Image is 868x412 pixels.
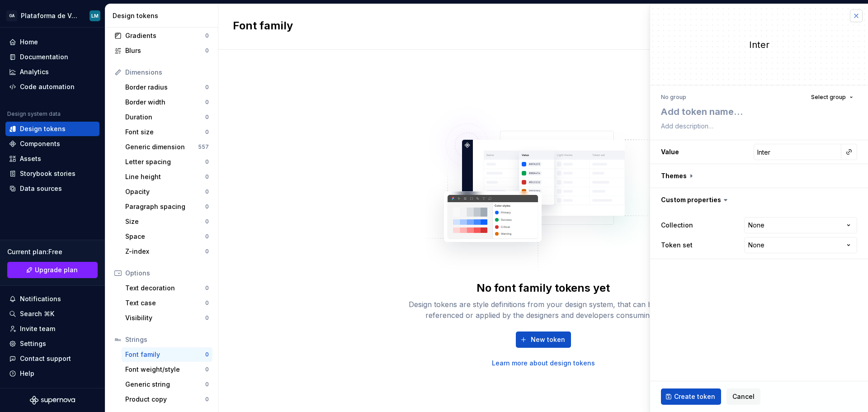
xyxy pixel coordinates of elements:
[122,199,212,214] a: Paragraph spacing0
[661,94,686,101] div: No group
[205,366,209,373] div: 0
[661,388,721,405] button: Create token
[122,296,212,310] a: Text case0
[205,396,209,403] div: 0
[122,347,212,362] a: Font family0
[125,142,198,152] div: Generic dimension
[5,181,99,196] a: Data sources
[5,152,99,166] a: Assets
[661,241,693,250] label: Token set
[122,125,212,139] a: Font size0
[125,187,205,196] div: Opacity
[7,262,98,278] button: Upgrade plan
[5,35,99,49] a: Home
[20,52,68,62] div: Documentation
[5,322,99,336] a: Invite team
[125,380,205,389] div: Generic string
[205,47,209,54] div: 0
[20,38,38,47] div: Home
[205,248,209,255] div: 0
[122,311,212,325] a: Visibility0
[205,351,209,358] div: 0
[20,309,54,318] div: Search ⌘K
[125,298,205,308] div: Text case
[492,359,595,368] a: Learn more about design tokens
[125,157,205,166] div: Letter spacing
[205,299,209,307] div: 0
[198,143,209,151] div: 557
[20,339,46,348] div: Settings
[125,31,205,40] div: Gradients
[111,43,212,58] a: Blurs0
[125,335,209,344] div: Strings
[5,122,99,136] a: Design tokens
[20,67,49,76] div: Analytics
[20,82,75,91] div: Code automation
[6,10,17,21] div: GA
[122,140,212,154] a: Generic dimension557
[20,354,71,363] div: Contact support
[205,218,209,225] div: 0
[122,155,212,169] a: Letter spacing0
[205,233,209,240] div: 0
[125,98,205,107] div: Border width
[125,284,205,293] div: Text decoration
[125,395,205,404] div: Product copy
[205,84,209,91] div: 0
[726,388,760,405] button: Cancel
[20,294,61,303] div: Notifications
[30,396,75,405] a: Supernova Logo
[125,113,205,122] div: Duration
[20,169,75,178] div: Storybook stories
[205,32,209,39] div: 0
[20,154,41,163] div: Assets
[122,185,212,199] a: Opacity0
[5,351,99,366] button: Contact support
[122,362,212,377] a: Font weight/style0
[732,392,755,401] span: Cancel
[35,265,78,275] span: Upgrade plan
[125,128,205,137] div: Font size
[205,203,209,210] div: 0
[531,335,565,344] span: New token
[125,68,209,77] div: Dimensions
[122,229,212,244] a: Space0
[122,377,212,392] a: Generic string0
[516,331,571,348] button: New token
[125,172,205,181] div: Line height
[122,80,212,95] a: Border radius0
[125,350,205,359] div: Font family
[21,11,79,20] div: Plataforma de Vendas Digitais
[122,95,212,109] a: Border width0
[205,128,209,136] div: 0
[7,247,98,256] div: Current plan : Free
[5,292,99,306] button: Notifications
[5,166,99,181] a: Storybook stories
[125,46,205,55] div: Blurs
[122,170,212,184] a: Line height0
[650,38,868,51] div: Inter
[5,50,99,64] a: Documentation
[811,94,846,101] span: Select group
[111,28,212,43] a: Gradients0
[122,110,212,124] a: Duration0
[122,244,212,259] a: Z-index0
[807,91,857,104] button: Select group
[205,114,209,121] div: 0
[5,65,99,79] a: Analytics
[125,247,205,256] div: Z-index
[20,369,34,378] div: Help
[205,314,209,322] div: 0
[125,313,205,322] div: Visibility
[5,336,99,351] a: Settings
[125,365,205,374] div: Font weight/style
[205,381,209,388] div: 0
[113,11,214,20] div: Design tokens
[125,202,205,211] div: Paragraph spacing
[125,83,205,92] div: Border radius
[122,392,212,407] a: Product copy0
[205,188,209,195] div: 0
[5,366,99,381] button: Help
[7,110,61,118] div: Design system data
[476,281,610,295] div: No font family tokens yet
